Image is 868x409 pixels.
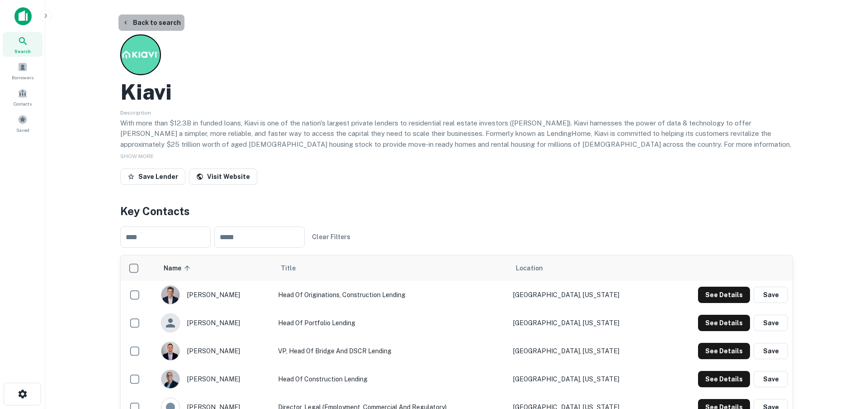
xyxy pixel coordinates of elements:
[189,168,257,185] a: Visit Website
[823,308,868,351] iframe: Chat Widget
[3,85,42,109] a: Contacts
[274,309,509,337] td: Head of Portfolio Lending
[3,111,42,135] a: Saved
[754,343,788,359] button: Save
[120,153,154,159] span: SHOW MORE
[281,263,307,274] span: Title
[698,371,750,387] button: See Details
[120,110,151,116] span: Description
[308,229,354,245] button: Clear Filters
[698,343,750,359] button: See Details
[509,255,661,281] th: Location
[161,342,269,361] div: [PERSON_NAME]
[120,168,185,185] button: Save Lender
[698,315,750,331] button: See Details
[14,48,31,55] span: Search
[120,118,793,160] p: With more than $12.3B in funded loans, Kiavi is one of the nation's largest private lenders to re...
[3,58,42,83] a: Borrowers
[12,74,33,81] span: Borrowers
[509,309,661,337] td: [GEOGRAPHIC_DATA], [US_STATE]
[161,286,179,304] img: 1751902160420
[164,263,193,274] span: Name
[509,337,661,365] td: [GEOGRAPHIC_DATA], [US_STATE]
[516,263,543,274] span: Location
[161,370,179,388] img: 1748211055481
[14,7,32,25] img: capitalize-icon.png
[274,365,509,393] td: Head of Construction Lending
[161,342,179,360] img: 1706742058033
[161,313,269,332] div: [PERSON_NAME]
[754,315,788,331] button: Save
[274,255,509,281] th: Title
[161,285,269,304] div: [PERSON_NAME]
[120,79,172,105] h2: Kiavi
[274,337,509,365] td: VP, Head of Bridge and DSCR Lending
[16,126,29,134] span: Saved
[14,100,32,107] span: Contacts
[118,14,184,31] button: Back to search
[509,365,661,393] td: [GEOGRAPHIC_DATA], [US_STATE]
[161,370,269,389] div: [PERSON_NAME]
[754,371,788,387] button: Save
[3,32,42,57] a: Search
[120,203,793,219] h4: Key Contacts
[754,287,788,303] button: Save
[509,281,661,309] td: [GEOGRAPHIC_DATA], [US_STATE]
[698,287,750,303] button: See Details
[274,281,509,309] td: Head of originations, Construction Lending
[156,255,273,281] th: Name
